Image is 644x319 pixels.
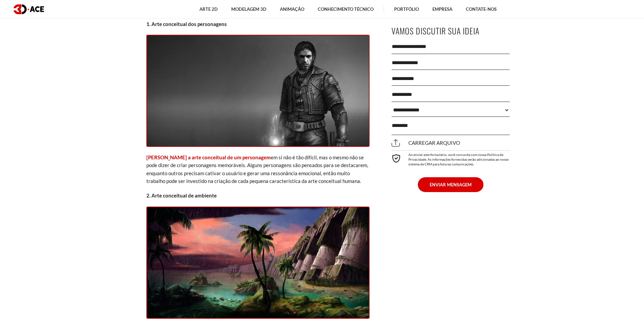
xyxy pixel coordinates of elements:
font: Modelagem 3D [231,6,266,12]
img: logotipo escuro [14,4,44,14]
font: Vamos discutir sua ideia [391,25,479,37]
font: Carregar arquivo [408,140,460,146]
font: Contate-nos [466,6,497,12]
font: 2. Arte conceitual de ambiente [146,192,217,198]
font: Ao enviar este formulário, você concorda com nossa Política de Privacidade. As informações fornec... [408,152,509,166]
button: ENVIAR MENSAGEM [418,177,483,192]
font: Portfólio [394,6,419,12]
font: Animação [280,6,304,12]
img: Arte conceitual dos personagens [146,35,369,147]
font: ENVIAR MENSAGEM [430,182,472,187]
font: 1. Arte conceitual dos personagens [146,21,227,27]
font: Empresa [432,6,452,12]
a: [PERSON_NAME] a arte conceitual de um personagem [146,154,271,160]
font: Conhecimento técnico [318,6,374,12]
img: Arte conceitual de ambiente [146,207,369,319]
font: Arte 2D [199,6,218,12]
